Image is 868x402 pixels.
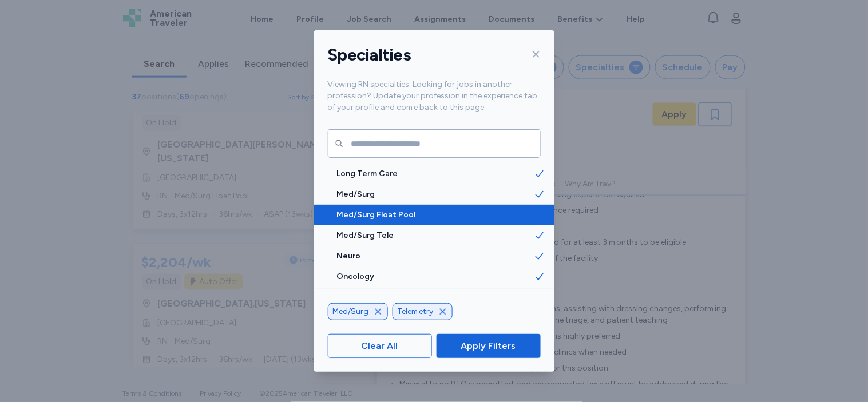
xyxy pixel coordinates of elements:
[333,306,369,317] span: Med/Surg
[337,271,534,282] span: Oncology
[337,230,534,241] span: Med/Surg Tele
[398,306,434,317] span: Telemetry
[337,168,534,180] span: Long Term Care
[328,334,433,358] button: Clear All
[337,209,534,221] span: Med/Surg Float Pool
[337,189,534,200] span: Med/Surg
[362,339,398,353] span: Clear All
[461,339,516,353] span: Apply Filters
[328,44,411,66] h1: Specialties
[337,250,534,262] span: Neuro
[314,79,554,127] div: Viewing RN specialties. Looking for jobs in another profession? Update your profession in the exp...
[437,334,540,358] button: Apply Filters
